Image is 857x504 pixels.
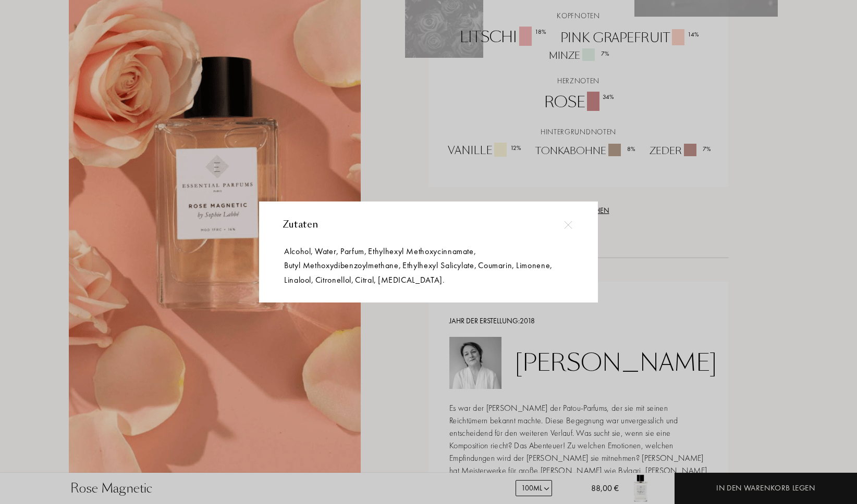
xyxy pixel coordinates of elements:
span: Ethylhexyl Salicylate , [402,258,476,273]
span: Citral , [355,273,376,287]
span: Coumarin , [478,258,515,273]
span: Butyl Methoxydibenzoylmethane , [284,258,401,273]
img: cross.svg [564,221,572,229]
span: Ethylhexyl Methoxycinnamate , [368,244,476,258]
span: [MEDICAL_DATA] . [378,273,445,287]
span: Parfum , [340,244,366,258]
span: Limonene , [516,258,553,273]
span: Water , [315,244,339,258]
div: Zutaten [283,218,574,232]
span: Alcohol , [284,244,313,258]
span: Linalool , [284,273,314,287]
span: Citronellol , [315,273,354,287]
